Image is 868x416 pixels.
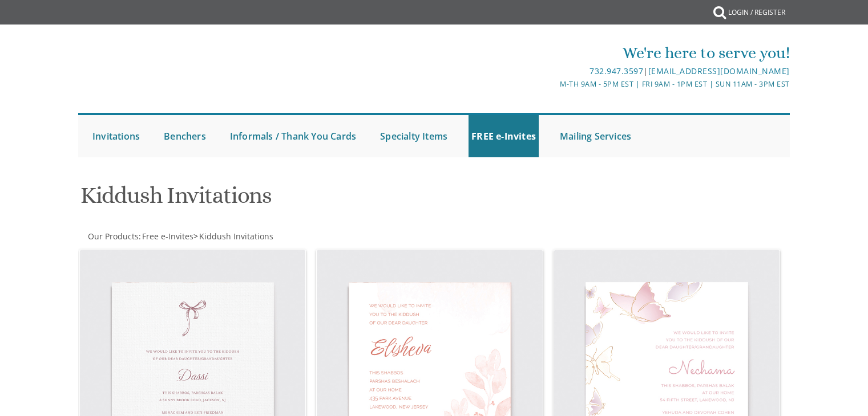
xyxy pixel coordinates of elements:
a: Informals / Thank You Cards [227,115,359,157]
a: Our Products [87,231,139,242]
a: Free e-Invites [141,231,193,242]
div: : [78,231,434,242]
div: | [316,64,790,78]
a: [EMAIL_ADDRESS][DOMAIN_NAME] [648,66,790,76]
a: 732.947.3597 [590,66,643,76]
a: Mailing Services [557,115,634,157]
h1: Kiddush Invitations [80,183,546,217]
a: FREE e-Invites [469,115,539,157]
span: Free e-Invites [142,231,193,242]
div: M-Th 9am - 5pm EST | Fri 9am - 1pm EST | Sun 11am - 3pm EST [316,78,790,90]
span: Kiddush Invitations [199,231,273,242]
div: We're here to serve you! [316,42,790,64]
a: Kiddush Invitations [198,231,273,242]
a: Benchers [161,115,209,157]
span: > [193,231,273,242]
a: Invitations [90,115,143,157]
a: Specialty Items [377,115,450,157]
